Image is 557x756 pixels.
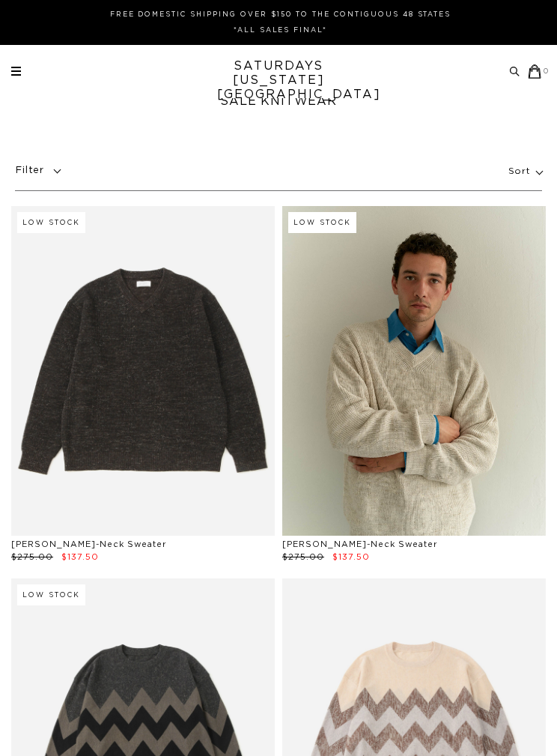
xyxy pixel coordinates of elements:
p: Filter [15,158,67,184]
span: $137.50 [61,553,99,561]
p: Sort [508,154,542,189]
small: 0 [544,68,550,75]
span: $137.50 [332,553,370,561]
a: [PERSON_NAME]-Neck Sweater [282,540,438,548]
a: [PERSON_NAME]-Neck Sweater [11,540,167,548]
p: *ALL SALES FINAL* [17,25,544,36]
span: $275.00 [11,553,53,561]
div: Low Stock [17,212,85,233]
div: Low Stock [288,212,356,233]
p: FREE DOMESTIC SHIPPING OVER $150 TO THE CONTIGUOUS 48 STATES [17,9,544,20]
a: SATURDAYS[US_STATE][GEOGRAPHIC_DATA] [217,59,341,102]
a: 0 [528,64,550,79]
span: $275.00 [282,553,324,561]
div: Low Stock [17,584,85,605]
